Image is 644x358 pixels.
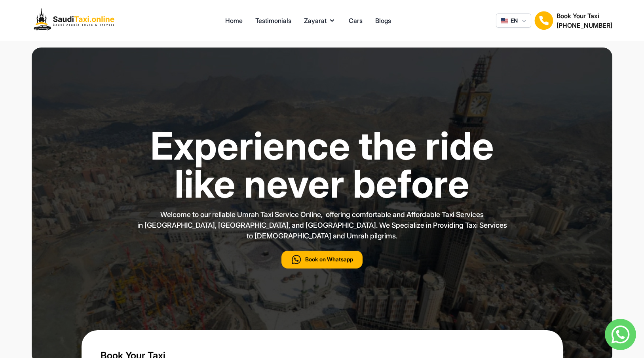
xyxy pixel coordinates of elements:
img: call [291,254,302,265]
a: Home [225,16,243,25]
button: Book on Whatsapp [281,251,363,268]
button: Zayarat [304,16,336,25]
a: Testimonials [255,16,291,25]
h2: [PHONE_NUMBER] [557,21,612,30]
h1: Book Your Taxi [557,11,612,21]
img: Logo [32,6,120,35]
span: EN [511,17,518,25]
img: Book Your Taxi [534,11,553,30]
a: Cars [349,16,363,25]
div: Book Your Taxi [557,11,612,30]
button: EN [496,13,531,28]
img: whatsapp [605,319,636,350]
p: Welcome to our reliable Umrah Taxi Service Online, offering comfortable and Affordable Taxi Servi... [124,209,520,241]
h1: Experience the ride like never before [138,127,506,203]
a: Blogs [375,16,391,25]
